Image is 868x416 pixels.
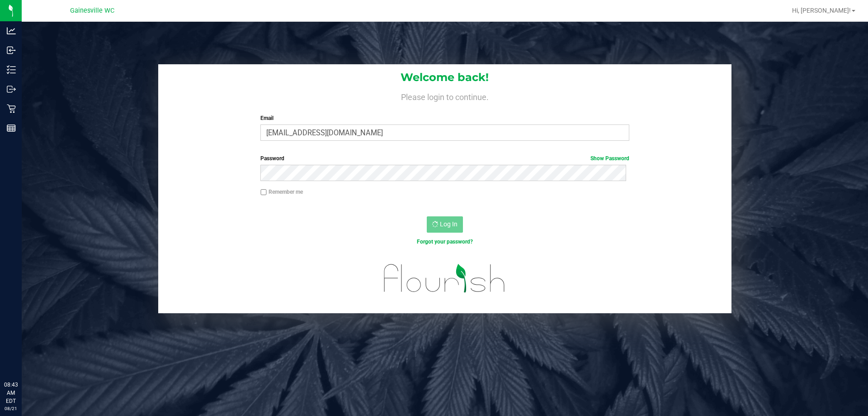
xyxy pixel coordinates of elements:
[7,65,16,74] inline-svg: Inventory
[158,91,731,101] h4: Please login to continue.
[7,26,16,35] inline-svg: Analytics
[4,405,18,412] p: 08/21
[260,188,303,196] label: Remember me
[417,239,473,245] a: Forgot your password?
[260,155,284,162] span: Password
[158,72,731,83] h1: Welcome back!
[70,7,114,14] span: Gainesville WC
[427,216,463,233] button: Log In
[7,85,16,94] inline-svg: Outbound
[7,124,16,133] inline-svg: Reports
[7,104,16,113] inline-svg: Retail
[373,255,516,301] img: flourish_logo.svg
[4,381,18,405] p: 08:43 AM EDT
[7,46,16,55] inline-svg: Inbound
[590,155,629,162] a: Show Password
[792,7,851,14] span: Hi, [PERSON_NAME]!
[260,114,629,122] label: Email
[440,220,458,228] span: Log In
[260,189,267,196] input: Remember me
